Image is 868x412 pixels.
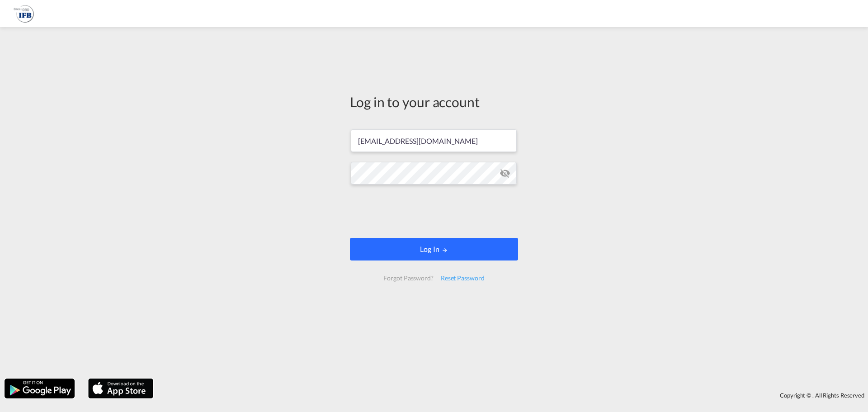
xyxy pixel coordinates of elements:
img: google.png [4,378,75,399]
div: Log in to your account [350,92,518,111]
img: apple.png [87,378,154,399]
button: LOGIN [350,238,518,260]
img: b628ab10256c11eeb52753acbc15d091.png [14,4,34,24]
md-icon: icon-eye-off [500,168,510,179]
input: Enter email/phone number [351,129,517,152]
div: Forgot Password? [380,270,437,286]
div: Copyright © . All Rights Reserved [158,388,868,403]
div: Reset Password [437,270,488,286]
iframe: reCAPTCHA [365,194,503,229]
